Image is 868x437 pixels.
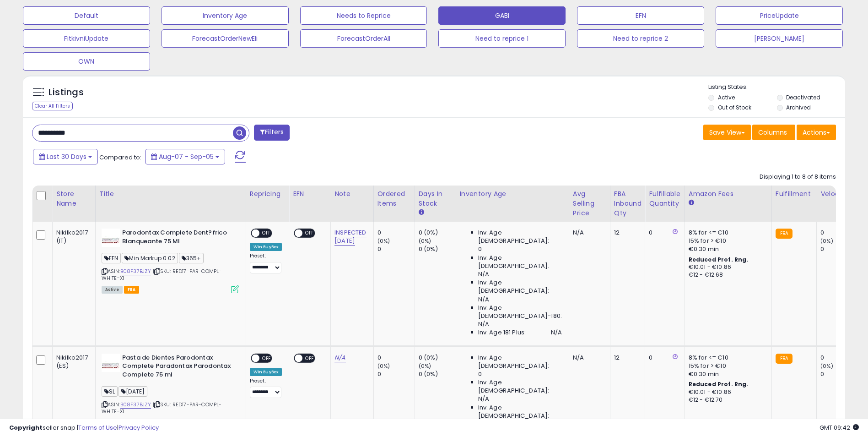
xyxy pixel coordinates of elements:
[689,370,765,378] div: €0.30 min
[460,189,565,199] div: Inventory Age
[820,229,857,237] div: 0
[102,286,123,294] span: All listings currently available for purchase on Amazon
[300,29,427,48] button: ForecastOrderAll
[102,229,239,292] div: ASIN:
[49,86,84,99] h5: Listings
[419,189,452,208] div: Days In Stock
[78,423,117,432] a: Terms of Use
[419,208,424,217] small: Days In Stock.
[33,149,98,164] button: Last 30 Days
[478,320,489,328] span: N/A
[478,295,489,304] span: N/A
[102,253,121,263] span: EFN
[377,237,390,245] small: (0%)
[786,104,811,111] label: Archived
[689,263,765,271] div: €10.01 - €10.86
[689,256,749,263] b: Reduced Prof. Rng.
[573,229,603,237] div: N/A
[162,6,289,25] button: Inventory Age
[250,189,286,199] div: Repricing
[162,29,289,48] button: ForecastOrderNewEli
[649,229,677,237] div: 0
[119,386,147,397] span: [DATE]
[250,368,282,376] div: Win BuyBox
[718,93,735,101] label: Active
[56,189,92,208] div: Store Name
[820,189,854,199] div: Velocity
[377,354,415,362] div: 0
[122,229,233,248] b: Parodontax Complete Dent?frico Blanqueante 75 Ml
[23,6,150,25] button: Default
[478,245,482,253] span: 0
[259,229,274,237] span: OFF
[250,378,282,399] div: Preset:
[122,253,178,263] span: Min Markup 0.02
[776,189,813,199] div: Fulfillment
[752,125,795,140] button: Columns
[797,125,836,140] button: Actions
[820,237,833,245] small: (0%)
[419,362,431,370] small: (0%)
[760,173,836,181] div: Displaying 1 to 8 of 8 items
[478,370,482,378] span: 0
[776,354,793,364] small: FBA
[708,83,845,92] p: Listing States:
[716,6,843,25] button: PriceUpdate
[159,152,214,161] span: Aug-07 - Sep-05
[478,254,562,270] span: Inv. Age [DEMOGRAPHIC_DATA]:
[9,423,43,432] strong: Copyright
[334,353,345,362] a: N/A
[689,388,765,396] div: €10.01 - €10.86
[47,152,86,161] span: Last 30 Days
[99,189,242,199] div: Title
[254,125,290,141] button: Filters
[718,104,751,111] label: Out of Stock
[102,386,118,397] span: SL
[438,6,566,25] button: GABI
[259,354,274,362] span: OFF
[786,93,820,101] label: Deactivated
[377,229,415,237] div: 0
[689,354,765,362] div: 8% for <= €10
[478,378,562,395] span: Inv. Age [DEMOGRAPHIC_DATA]:
[119,423,159,432] a: Privacy Policy
[819,423,859,432] span: 2025-10-6 09:42 GMT
[102,229,120,247] img: 41CptyJ5srL._SL40_.jpg
[551,328,562,337] span: N/A
[419,354,456,362] div: 0 (0%)
[703,125,751,140] button: Save View
[478,304,562,320] span: Inv. Age [DEMOGRAPHIC_DATA]-180:
[689,245,765,253] div: €0.30 min
[689,229,765,237] div: 8% for <= €10
[102,401,222,415] span: | SKU: RED17-PAR-COMPL-WHITE-X1
[419,229,456,237] div: 0 (0%)
[478,328,526,337] span: Inv. Age 181 Plus:
[689,380,749,388] b: Reduced Prof. Rng.
[145,149,225,164] button: Aug-07 - Sep-05
[478,354,562,370] span: Inv. Age [DEMOGRAPHIC_DATA]:
[56,229,88,245] div: Nikilko2017 (IT)
[102,268,222,281] span: | SKU: RED17-PAR-COMPL-WHITE-X1
[419,245,456,253] div: 0 (0%)
[478,270,489,279] span: N/A
[120,401,151,409] a: B08F37BJZY
[56,354,88,370] div: Nikilko2017 (ES)
[419,370,456,378] div: 0 (0%)
[478,279,562,295] span: Inv. Age [DEMOGRAPHIC_DATA]:
[689,271,765,279] div: €12 - €12.68
[820,362,833,370] small: (0%)
[614,229,638,237] div: 12
[124,286,140,294] span: FBA
[577,29,704,48] button: Need to reprice 2
[614,354,638,362] div: 12
[99,153,141,162] span: Compared to:
[478,229,562,245] span: Inv. Age [DEMOGRAPHIC_DATA]:
[179,253,204,263] span: 365+
[649,354,677,362] div: 0
[334,189,369,199] div: Note
[23,52,150,71] button: OWN
[689,362,765,370] div: 15% for > €10
[573,354,603,362] div: N/A
[438,29,566,48] button: Need to reprice 1
[377,370,415,378] div: 0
